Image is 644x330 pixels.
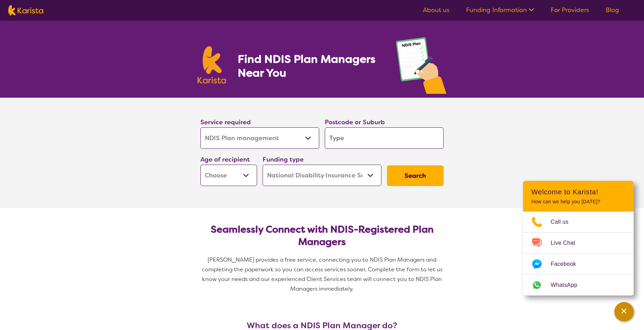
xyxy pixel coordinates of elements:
[551,217,577,227] span: Call us
[614,302,634,321] button: Channel Menu
[206,223,438,248] h2: Seamlessly Connect with NDIS-Registered Plan Managers
[551,238,584,248] span: Live Chat
[325,118,385,126] label: Postcode or Suburb
[396,37,446,98] img: plan-management
[202,256,444,292] span: [PERSON_NAME] provides a free service, connecting you to NDIS Plan Managers and completing the pa...
[606,6,619,14] a: Blog
[523,212,634,295] ul: Choose channel
[263,155,304,164] label: Funding type
[238,52,382,80] h1: Find NDIS Plan Managers Near You
[523,275,634,295] a: Web link opens in a new tab.
[198,46,226,84] img: Karista logo
[200,155,250,164] label: Age of recipient
[325,127,444,149] input: Type
[551,259,584,269] span: Facebook
[531,199,625,205] p: How can we help you [DATE]?
[531,188,625,196] h2: Welcome to Karista!
[423,6,449,14] a: About us
[200,118,251,126] label: Service required
[466,6,534,14] a: Funding Information
[551,280,586,290] span: WhatsApp
[523,181,634,295] div: Channel Menu
[387,165,444,186] button: Search
[8,5,43,16] img: Karista logo
[551,6,589,14] a: For Providers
